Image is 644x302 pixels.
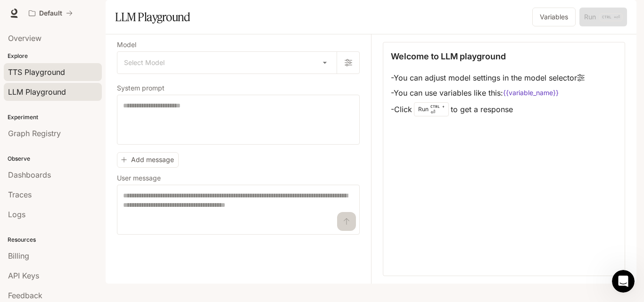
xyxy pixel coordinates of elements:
[612,270,635,293] iframe: Intercom live chat
[117,41,136,48] p: Model
[124,58,165,67] span: Select Model
[430,104,445,115] p: ⏎
[430,104,445,109] p: CTRL +
[39,9,62,17] p: Default
[117,175,161,181] p: User message
[115,8,190,26] h1: LLM Playground
[117,85,165,91] p: System prompt
[25,4,77,23] button: All workspaces
[391,70,585,85] li: - You can adjust model settings in the model selector
[532,8,576,26] button: Variables
[391,50,506,63] p: Welcome to LLM playground
[117,52,337,73] div: Select Model
[414,102,449,116] div: Run
[503,88,559,98] code: {{variable_name}}
[391,100,585,118] li: - Click to get a response
[117,152,179,168] button: Add message
[391,85,585,100] li: - You can use variables like this:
